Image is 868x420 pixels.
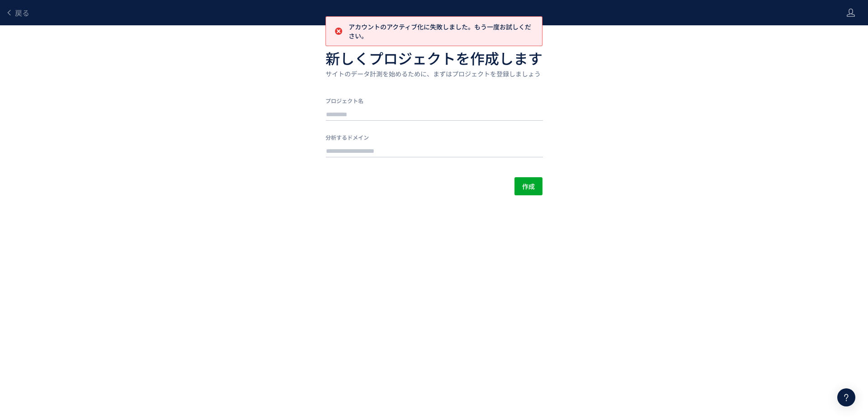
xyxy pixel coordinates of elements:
[522,177,535,195] span: 作成
[325,69,542,79] p: サイトのデータ計測を始めるために、まずはプロジェクトを登録しましょう
[349,22,535,40] p: アカウントのアクティブ化に失敗しました。もう一度お試しください。
[325,133,542,141] label: 分析するドメイン
[15,7,29,18] span: 戻る
[514,177,542,195] button: 作成
[325,97,542,104] label: プロジェクト名
[325,47,542,69] h1: 新しくプロジェクトを作成します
